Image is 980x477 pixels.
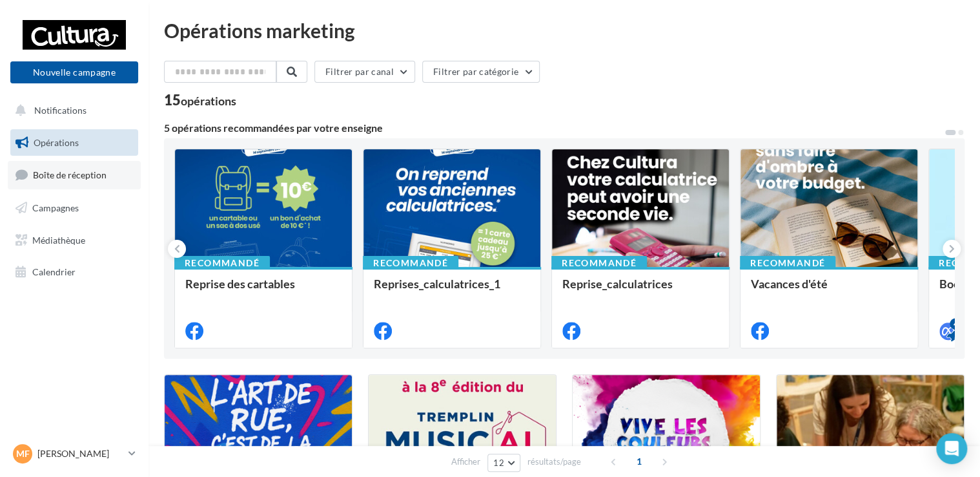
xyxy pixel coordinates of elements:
div: Opérations marketing [164,21,965,40]
div: Reprise des cartables [185,277,342,303]
div: Recommandé [363,256,458,270]
button: Notifications [8,97,136,124]
span: Notifications [34,105,87,116]
div: Recommandé [174,256,270,270]
a: MF [PERSON_NAME] [10,441,138,466]
button: Filtrer par catégorie [422,61,540,83]
span: Afficher [451,456,480,468]
span: Médiathèque [32,234,85,245]
span: MF [16,447,30,460]
div: 5 opérations recommandées par votre enseigne [164,123,944,133]
span: Campagnes [32,202,79,213]
div: Reprise_calculatrices [562,277,719,303]
button: Filtrer par canal [314,61,415,83]
a: Campagnes [8,195,141,222]
div: 15 [164,93,236,107]
span: 12 [493,458,504,468]
div: Recommandé [740,256,835,270]
span: Opérations [34,137,79,148]
span: résultats/page [527,456,581,468]
button: Nouvelle campagne [10,61,138,83]
div: Vacances d'été [751,277,907,303]
a: Opérations [8,129,141,156]
a: Boîte de réception [8,161,141,189]
p: [PERSON_NAME] [37,447,123,460]
div: 4 [950,318,961,330]
div: Reprises_calculatrices_1 [374,277,530,303]
a: Calendrier [8,259,141,286]
div: Recommandé [551,256,647,270]
span: 1 [629,451,649,472]
span: Boîte de réception [33,169,107,180]
a: Médiathèque [8,227,141,254]
div: Open Intercom Messenger [936,433,967,464]
span: Calendrier [32,266,76,277]
div: opérations [181,95,236,107]
button: 12 [487,454,520,472]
